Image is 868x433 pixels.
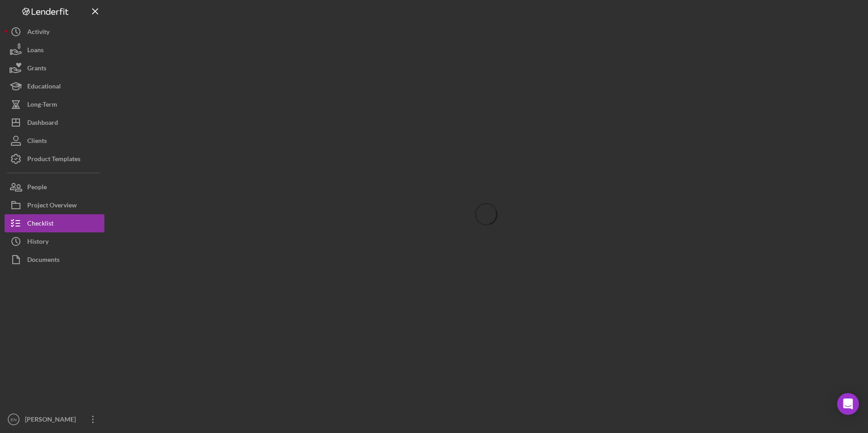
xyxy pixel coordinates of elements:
button: Checklist [5,214,104,232]
button: Loans [5,41,104,59]
button: Project Overview [5,196,104,214]
button: People [5,178,104,196]
div: Activity [27,23,49,43]
div: Checklist [27,214,54,235]
button: EN[PERSON_NAME] [5,410,104,428]
text: EN [10,417,16,422]
button: Product Templates [5,150,104,168]
div: Open Intercom Messenger [837,393,859,415]
div: Long-Term [27,95,57,116]
div: Documents [27,251,59,271]
button: Long-Term [5,95,104,113]
div: Loans [27,41,44,61]
div: Product Templates [27,150,80,170]
div: [PERSON_NAME] [23,410,82,431]
div: Project Overview [27,196,77,216]
div: People [27,178,47,198]
button: History [5,232,104,251]
button: Documents [5,251,104,269]
button: Clients [5,132,104,150]
div: Clients [27,132,47,152]
div: Educational [27,77,61,98]
button: Grants [5,59,104,77]
button: Educational [5,77,104,95]
div: Dashboard [27,113,58,134]
button: Activity [5,23,104,41]
button: Dashboard [5,113,104,132]
div: Grants [27,59,46,79]
div: History [27,232,49,253]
